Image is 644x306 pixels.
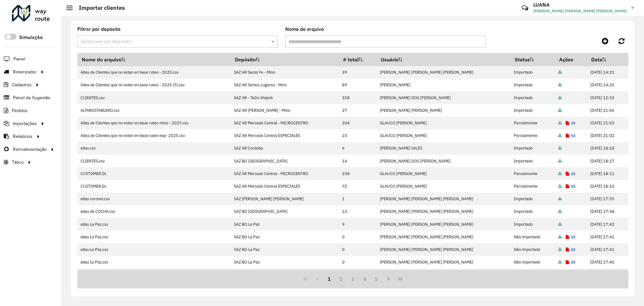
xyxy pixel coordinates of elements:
[376,269,510,281] td: [PERSON_NAME] [PERSON_NAME]
[558,70,562,75] a: Arquivo completo
[558,133,562,138] a: Arquivo completo
[587,167,628,180] td: [DATE] 18:11
[511,129,555,142] td: Parcialmente
[511,243,555,256] td: Não importado
[77,66,230,79] td: Altas de Clientes que no estan en base ruteo - 2025.csv
[19,34,43,41] label: Simulação
[511,66,555,79] td: Importado
[587,91,628,104] td: [DATE] 12:53
[339,91,377,104] td: 358
[339,230,377,243] td: 0
[13,120,37,127] span: Importações
[77,269,230,281] td: BASESC.csv
[587,79,628,91] td: [DATE] 14:20
[587,142,628,155] td: [DATE] 18:18
[566,120,569,126] a: Exibir log de erros
[587,53,628,66] th: Data
[230,66,339,79] td: SAZ AR Santa Fe - Mino
[558,171,562,176] a: Arquivo completo
[533,8,627,14] span: [PERSON_NAME] [PERSON_NAME] [PERSON_NAME]
[339,129,377,142] td: 23
[14,56,25,62] span: Painel
[339,66,377,79] td: 39
[555,53,587,66] th: Ações
[376,243,510,256] td: [PERSON_NAME] [PERSON_NAME] [PERSON_NAME]
[511,53,555,66] th: Status
[558,184,562,189] a: Arquivo completo
[376,155,510,167] td: [PERSON_NAME] DOS [PERSON_NAME]
[339,104,377,116] td: 27
[558,95,562,100] a: Arquivo completo
[533,2,627,8] h3: LUANA
[77,79,230,91] td: Altas de Clientes que no estan en base ruteo - 2025 (5).csv
[571,171,575,176] a: Reimportar
[230,180,339,192] td: SAZ AR Mercado Central ESPECIALES
[77,53,230,66] th: Nome do arquivo
[359,273,371,285] button: 4
[566,133,569,138] a: Exibir log de erros
[230,129,339,142] td: SAZ AR Mercado Central ESPECIALES
[511,117,555,129] td: Parcialmente
[587,117,628,129] td: [DATE] 21:03
[230,155,339,167] td: SAZ BO [GEOGRAPHIC_DATA]
[587,205,628,218] td: [DATE] 17:48
[371,273,383,285] button: 5
[511,193,555,205] td: Importado
[77,117,230,129] td: Altas de Clientes que no estan en base ruteo mino - 2025.csv
[77,193,230,205] td: altas coronel.csv
[511,269,555,281] td: Importado
[376,129,510,142] td: GLAUCO [PERSON_NAME]
[558,234,562,240] a: Arquivo completo
[571,247,575,252] a: Reimportar
[511,167,555,180] td: Parcialmente
[587,230,628,243] td: [DATE] 17:41
[587,218,628,230] td: [DATE] 17:42
[230,193,339,205] td: SAZ [PERSON_NAME] [PERSON_NAME]
[376,91,510,104] td: [PERSON_NAME] DOS [PERSON_NAME]
[12,107,28,114] span: Pedidos
[77,218,230,230] td: altas La Paz.csv
[558,158,562,164] a: Arquivo completo
[382,273,394,285] button: Next Page
[77,180,230,192] td: CUSTOMER.DL
[376,117,510,129] td: GLAUCO [PERSON_NAME]
[339,117,377,129] td: 204
[339,218,377,230] td: 9
[558,209,562,214] a: Arquivo completo
[571,133,575,138] a: Reimportar
[511,91,555,104] td: Importado
[394,273,406,285] button: Last Page
[511,104,555,116] td: Importado
[587,180,628,192] td: [DATE] 18:10
[230,243,339,256] td: SAZ BO La Paz
[77,167,230,180] td: CUSTOMER.DL
[376,66,510,79] td: [PERSON_NAME] [PERSON_NAME] [PERSON_NAME]
[587,193,628,205] td: [DATE] 17:55
[511,205,555,218] td: Importado
[511,180,555,192] td: Parcialmente
[376,205,510,218] td: [PERSON_NAME] [PERSON_NAME] [PERSON_NAME]
[230,167,339,180] td: SAZ AR Mercado Central - MICROCENTRO
[347,273,359,285] button: 3
[339,142,377,155] td: 6
[511,79,555,91] td: Importado
[77,104,230,116] td: ALTAROSTABLERO.csv
[77,129,230,142] td: Altas de Clientes que no estan en base ruteo esp- 2025.csv
[587,104,628,116] td: [DATE] 21:06
[566,184,569,189] a: Exibir log de erros
[339,53,377,66] th: # total
[230,79,339,91] td: SAZ AR Santos Lugares - Mino
[77,142,230,155] td: altas.csv
[587,243,628,256] td: [DATE] 17:41
[13,133,32,140] span: Relatórios
[376,180,510,192] td: GLAUCO [PERSON_NAME]
[376,104,510,116] td: [PERSON_NAME] [PERSON_NAME]
[558,247,562,252] a: Arquivo completo
[230,53,339,66] th: Depósito
[558,196,562,201] a: Arquivo completo
[12,82,31,88] span: Cadastros
[230,142,339,155] td: SAZ AR Cordoba
[571,184,575,189] a: Reimportar
[13,94,50,101] span: Painel de Sugestão
[566,259,569,265] a: Exibir log de erros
